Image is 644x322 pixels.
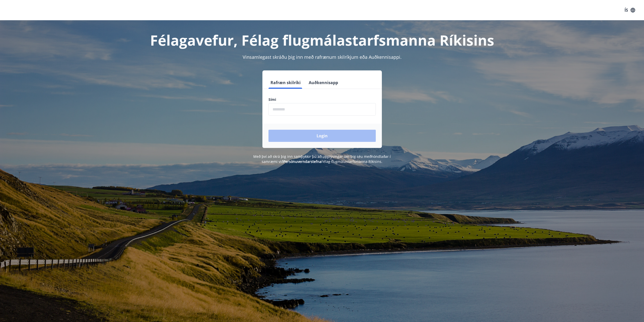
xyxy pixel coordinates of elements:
button: Auðkennisapp [307,77,340,89]
a: Persónuverndarstefna [283,159,321,164]
span: Með því að skrá þig inn samþykkir þú að upplýsingar um þig séu meðhöndlaðar í samræmi við Félag f... [253,154,391,164]
label: Sími [268,97,376,102]
span: Vinsamlegast skráðu þig inn með rafrænum skilríkjum eða Auðkennisappi. [243,54,402,60]
h1: Félagavefur, Félag flugmálastarfsmanna Ríkisins [146,30,498,50]
button: Rafræn skilríki [268,77,303,89]
button: ÍS [622,6,638,15]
